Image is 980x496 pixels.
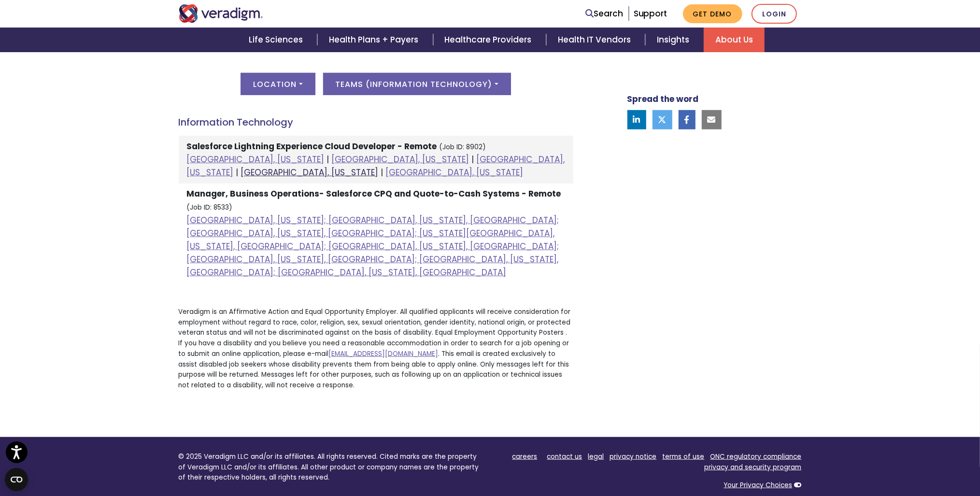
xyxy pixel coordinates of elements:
[610,452,657,461] a: privacy notice
[323,73,511,95] button: Teams (Information Technology)
[179,452,483,483] p: © 2025 Veradigm LLC and/or its affiliates. All rights reserved. Cited marks are the property of V...
[179,307,573,391] p: Veradigm is an Affirmative Action and Equal Opportunity Employer. All qualified applicants will r...
[332,154,469,165] a: [GEOGRAPHIC_DATA], [US_STATE]
[381,167,383,178] span: |
[433,28,546,52] a: Healthcare Providers
[241,73,315,95] button: Location
[472,154,474,165] span: |
[586,7,624,20] a: Search
[179,116,573,128] h4: Information Technology
[179,4,263,23] img: Veradigm logo
[634,8,668,19] a: Support
[752,4,797,24] a: Login
[187,188,561,199] strong: Manager, Business Operations- Salesforce CPQ and Quote-to-Cash Systems - Remote
[317,28,433,52] a: Health Plans + Payers
[386,167,524,178] a: [GEOGRAPHIC_DATA], [US_STATE]
[236,167,239,178] span: |
[546,28,645,52] a: Health IT Vendors
[440,142,486,152] small: (Job ID: 8902)
[512,452,538,461] a: careers
[724,481,793,490] a: Your Privacy Choices
[663,452,705,461] a: terms of use
[683,4,742,23] a: Get Demo
[588,452,604,461] a: legal
[5,468,28,491] button: Open CMP widget
[645,28,704,52] a: Insights
[187,203,233,212] small: (Job ID: 8533)
[547,452,582,461] a: contact us
[187,141,437,152] strong: Salesforce Lightning Experience Cloud Developer - Remote
[187,154,325,165] a: [GEOGRAPHIC_DATA], [US_STATE]
[327,154,329,165] span: |
[329,349,439,358] a: [EMAIL_ADDRESS][DOMAIN_NAME]
[705,463,802,472] a: privacy and security program
[187,154,565,178] a: [GEOGRAPHIC_DATA], [US_STATE]
[187,214,559,279] a: [GEOGRAPHIC_DATA], [US_STATE]; [GEOGRAPHIC_DATA], [US_STATE], [GEOGRAPHIC_DATA]; [GEOGRAPHIC_DATA...
[241,167,379,178] a: [GEOGRAPHIC_DATA], [US_STATE]
[710,452,802,461] a: ONC regulatory compliance
[237,28,317,52] a: Life Sciences
[627,93,699,104] strong: Spread the word
[704,28,765,52] a: About Us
